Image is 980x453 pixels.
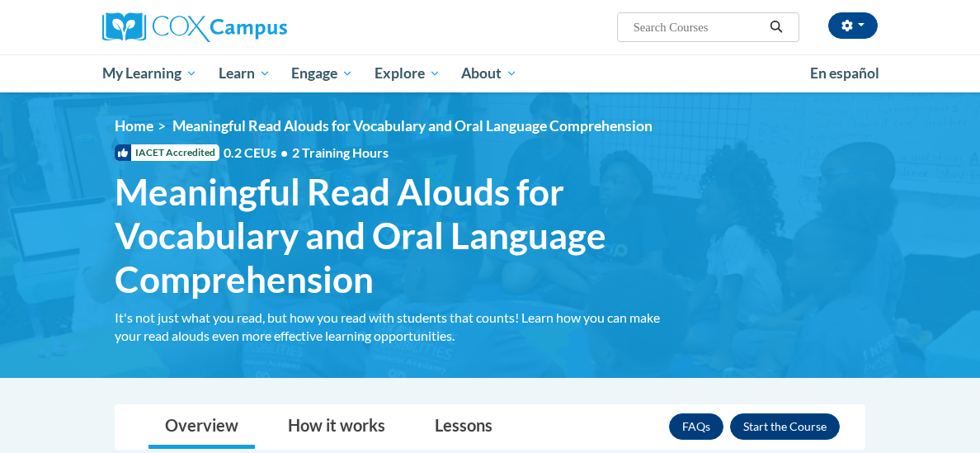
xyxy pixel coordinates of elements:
[280,144,288,160] span: •
[292,144,389,160] span: 2 Training Hours
[280,54,364,92] a: Engage
[271,405,402,449] a: How it works
[764,17,789,37] button: Search
[810,64,879,82] span: En español
[291,64,353,83] span: Engage
[115,170,684,300] span: Meaningful Read Alouds for Vocabulary and Oral Language Comprehension
[148,405,255,449] a: Overview
[102,12,344,42] a: Cox Campus
[375,64,441,83] span: Explore
[669,413,723,440] a: FAQs
[632,17,764,37] input: Search Courses
[219,64,271,83] span: Learn
[799,56,890,91] a: En español
[451,54,529,92] a: About
[828,12,878,39] button: Account Settings
[364,54,451,92] a: Explore
[418,405,509,449] a: Lessons
[172,117,653,134] span: Meaningful Read Alouds for Vocabulary and Oral Language Comprehension
[115,144,219,161] span: IACET Accredited
[92,54,208,92] a: My Learning
[90,54,890,92] div: Main menu
[461,64,517,83] span: About
[115,117,153,134] a: Home
[102,12,287,42] img: Cox Campus
[102,64,197,83] span: My Learning
[224,144,389,162] span: 0.2 CEUs
[208,54,281,92] a: Learn
[115,309,684,345] div: It's not just what you read, but how you read with students that counts! Learn how you can make y...
[730,413,840,440] button: Enroll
